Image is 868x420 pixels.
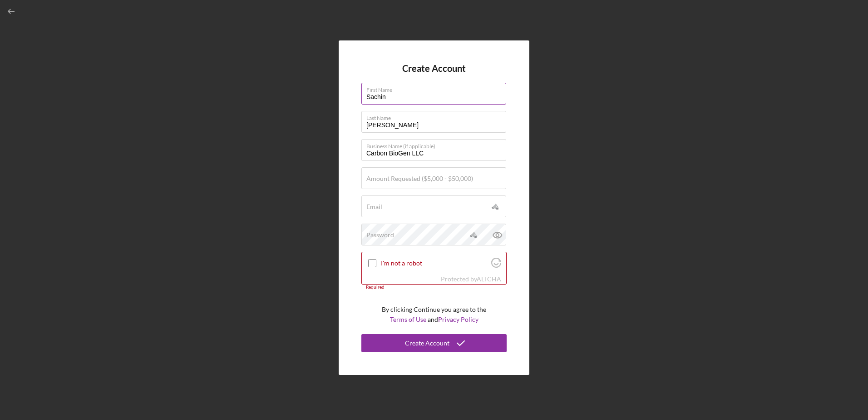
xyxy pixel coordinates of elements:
[366,83,506,93] label: First Name
[477,275,501,283] a: Visit Altcha.org
[402,63,466,74] h4: Create Account
[366,231,394,239] label: Password
[366,175,473,182] label: Amount Requested ($5,000 - $50,000)
[366,203,382,210] label: Email
[405,334,449,352] div: Create Account
[361,334,507,352] button: Create Account
[441,275,501,283] div: Protected by
[366,140,506,150] label: Business Name (if applicable)
[366,111,506,121] label: Last Name
[361,285,507,290] div: Required
[491,261,501,269] a: Visit Altcha.org
[390,315,426,323] a: Terms of Use
[381,260,488,267] label: I'm not a robot
[382,305,486,325] p: By clicking Continue you agree to the and
[438,315,478,323] a: Privacy Policy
